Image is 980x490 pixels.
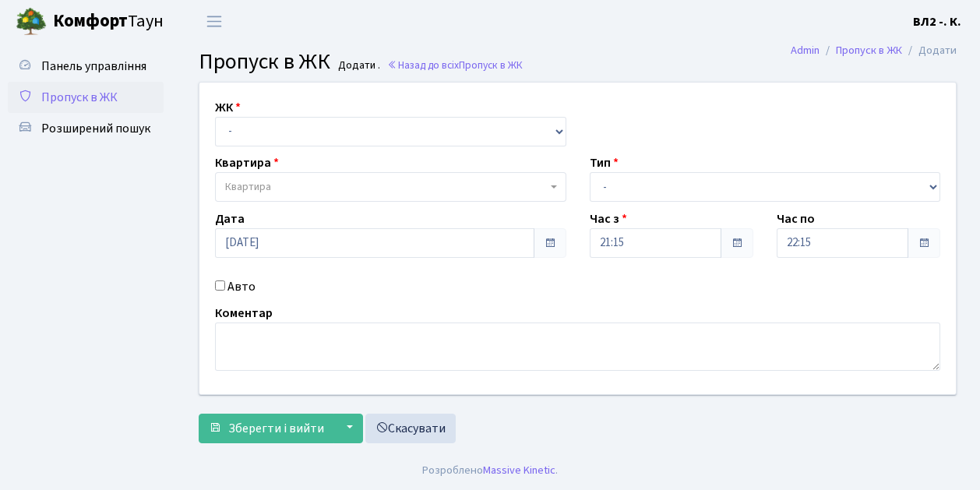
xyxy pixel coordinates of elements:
[590,210,627,228] label: Час з
[16,6,47,37] img: logo.png
[53,9,128,33] b: Комфорт
[777,210,815,228] label: Час по
[913,13,961,30] b: ВЛ2 -. К.
[902,42,957,59] li: Додати
[41,120,150,137] span: Розширений пошук
[459,58,523,72] span: Пропуск в ЖК
[41,89,118,106] span: Пропуск в ЖК
[836,42,902,58] a: Пропуск в ЖК
[215,304,273,323] label: Коментар
[767,34,980,67] nav: breadcrumb
[8,82,164,113] a: Пропуск в ЖК
[8,51,164,82] a: Панель управління
[590,153,619,172] label: Тип
[53,9,164,35] span: Таун
[199,414,334,443] button: Зберегти і вийти
[483,462,555,478] a: Massive Kinetic
[215,153,279,172] label: Квартира
[913,12,961,31] a: ВЛ2 -. К.
[335,59,380,72] small: Додати .
[227,277,256,296] label: Авто
[199,46,330,77] span: Пропуск в ЖК
[422,462,558,479] div: Розроблено .
[8,113,164,144] a: Розширений пошук
[41,58,146,75] span: Панель управління
[215,98,241,117] label: ЖК
[215,210,245,228] label: Дата
[228,420,324,437] span: Зберегти і вийти
[791,42,820,58] a: Admin
[195,9,234,34] button: Переключити навігацію
[365,414,456,443] a: Скасувати
[387,58,523,72] a: Назад до всіхПропуск в ЖК
[225,179,271,195] span: Квартира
